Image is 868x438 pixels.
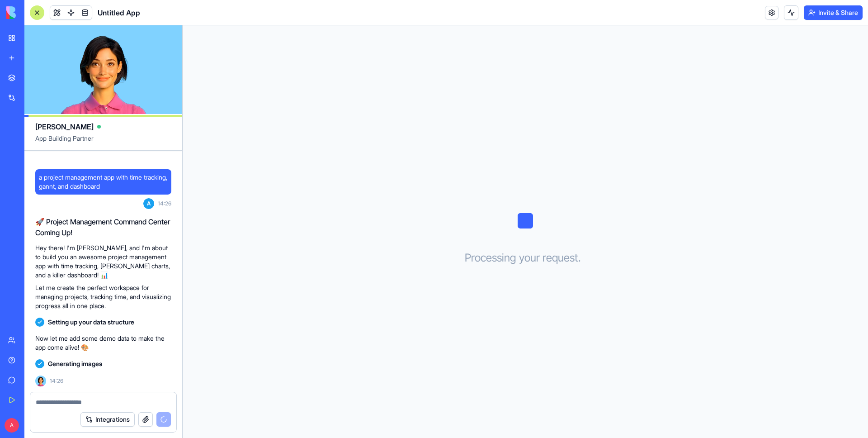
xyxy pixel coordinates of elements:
button: Invite & Share [804,5,863,20]
p: Hey there! I'm [PERSON_NAME], and I'm about to build you an awesome project management app with t... [35,243,171,280]
span: App Building Partner [35,134,171,150]
span: Setting up your data structure [48,318,134,327]
span: [PERSON_NAME] [35,121,94,132]
span: a project management app with time tracking, gannt, and dashboard [39,173,168,191]
h2: 🚀 Project Management Command Center Coming Up! [35,216,171,238]
span: Generating images [48,359,102,368]
span: A [5,418,19,433]
button: Integrations [80,412,135,427]
p: Now let me add some demo data to make the app come alive! 🎨 [35,334,171,352]
span: . [578,251,581,265]
p: Let me create the perfect workspace for managing projects, tracking time, and visualizing progres... [35,283,171,310]
img: logo [6,6,62,19]
span: A [143,198,154,209]
img: Ella_00000_wcx2te.png [35,376,46,386]
span: 14:26 [50,377,63,385]
span: 14:26 [158,200,171,207]
span: Untitled App [98,7,140,18]
h3: Processing your request [465,251,586,265]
